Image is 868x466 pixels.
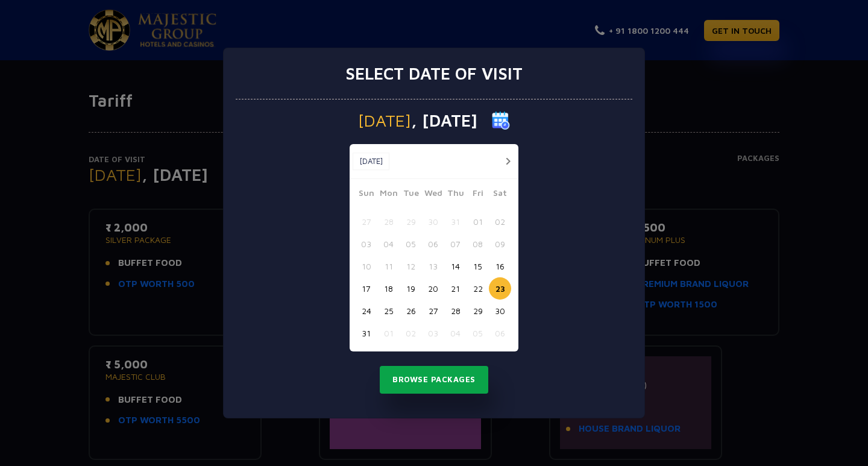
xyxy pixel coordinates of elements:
[355,277,377,300] button: 17
[444,255,467,277] button: 14
[400,233,422,255] button: 05
[489,322,511,344] button: 06
[467,255,489,277] button: 15
[355,300,377,322] button: 24
[489,277,511,300] button: 23
[444,186,467,203] span: Thu
[400,300,422,322] button: 26
[377,255,400,277] button: 11
[467,300,489,322] button: 29
[377,210,400,233] button: 28
[400,255,422,277] button: 12
[400,277,422,300] button: 19
[467,233,489,255] button: 08
[489,210,511,233] button: 02
[444,277,467,300] button: 21
[422,210,444,233] button: 30
[355,186,377,203] span: Sun
[489,186,511,203] span: Sat
[422,233,444,255] button: 06
[489,300,511,322] button: 30
[358,112,411,129] span: [DATE]
[467,277,489,300] button: 22
[422,255,444,277] button: 13
[422,277,444,300] button: 20
[380,366,488,394] button: Browse Packages
[400,210,422,233] button: 29
[400,186,422,203] span: Tue
[467,186,489,203] span: Fri
[377,277,400,300] button: 18
[400,322,422,344] button: 02
[444,210,467,233] button: 31
[467,322,489,344] button: 05
[422,300,444,322] button: 27
[489,255,511,277] button: 16
[444,233,467,255] button: 07
[377,186,400,203] span: Mon
[422,322,444,344] button: 03
[355,233,377,255] button: 03
[444,322,467,344] button: 04
[492,112,510,130] img: calender icon
[355,322,377,344] button: 31
[355,255,377,277] button: 10
[355,210,377,233] button: 27
[353,153,389,171] button: [DATE]
[345,63,523,84] h3: Select date of visit
[444,300,467,322] button: 28
[377,300,400,322] button: 25
[489,233,511,255] button: 09
[422,186,444,203] span: Wed
[411,112,477,129] span: , [DATE]
[377,233,400,255] button: 04
[377,322,400,344] button: 01
[467,210,489,233] button: 01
